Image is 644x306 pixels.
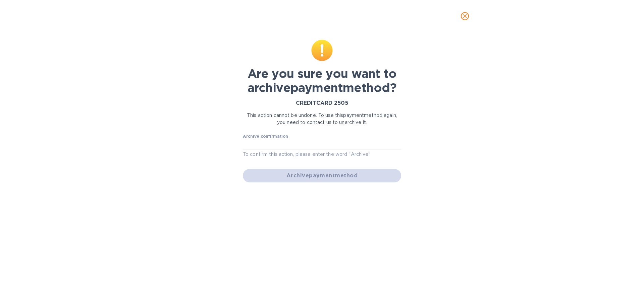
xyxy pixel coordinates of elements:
[243,100,401,106] h3: CREDITCARD 2505
[243,150,401,158] p: To confirm this action, please enter the word "Archive"
[457,8,473,24] button: close
[243,112,401,126] p: This action cannot be undone. To use this payment method again, you need to contact us to unarchi...
[610,274,644,306] iframe: Chat Widget
[243,134,288,138] label: Archive confirmation
[243,67,401,95] h1: Are you sure you want to archive payment method?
